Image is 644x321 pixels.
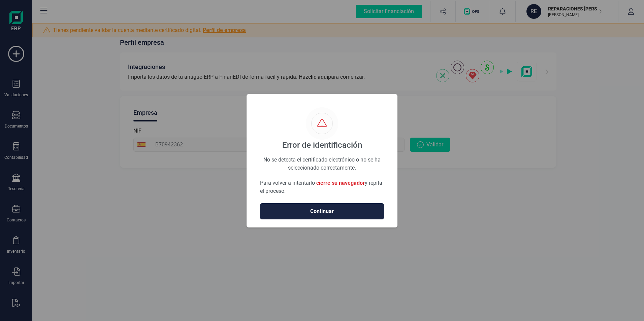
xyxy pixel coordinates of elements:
span: Continuar [267,207,377,215]
button: Continuar [260,203,384,219]
span: cierre su navegador [316,180,365,186]
p: Para volver a intentarlo y repita el proceso. [260,179,384,195]
div: No se detecta el certificado electrónico o no se ha seleccionado correctamente. [260,156,384,163]
div: Error de identificación [282,140,362,150]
